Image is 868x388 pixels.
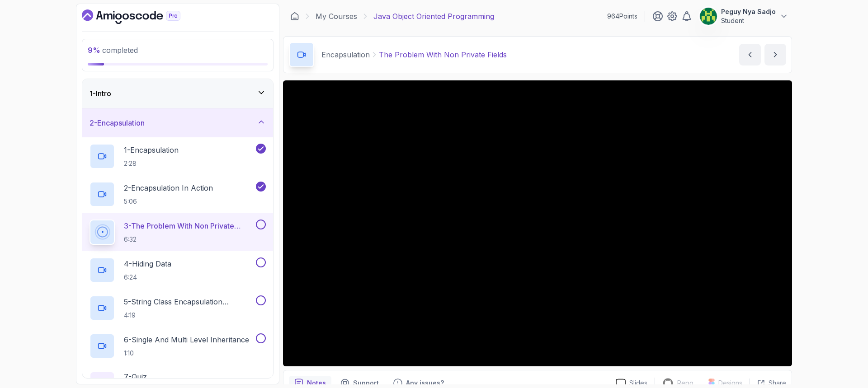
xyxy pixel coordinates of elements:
[90,333,266,359] button: 6-Single And Multi Level Inheritance1:10
[629,379,647,388] p: Slides
[124,145,179,155] p: 1 - Encapsulation
[124,349,249,358] p: 1:10
[316,11,357,22] a: My Courses
[90,220,266,245] button: 3-The Problem With Non Private Fields6:32
[124,311,254,320] p: 4:19
[379,49,507,60] p: The Problem With Non Private Fields
[321,49,370,60] p: Encapsulation
[283,80,792,366] iframe: 4 - The Problem With Non Private Fields
[769,379,786,388] p: Share
[406,379,444,388] p: Any issues?
[739,44,761,65] button: previous content
[88,46,138,55] span: completed
[88,46,100,55] span: 9 %
[90,117,145,128] h3: 2 - Encapsulation
[124,220,254,231] p: 3 - The Problem With Non Private Fields
[607,12,637,21] p: 964 Points
[82,79,273,108] button: 1-Intro
[307,379,326,388] p: Notes
[82,108,273,137] button: 2-Encapsulation
[82,9,201,24] a: Dashboard
[124,159,179,168] p: 2:28
[124,334,249,345] p: 6 - Single And Multi Level Inheritance
[699,7,788,25] button: user profile imagePeguy Nya SadjoStudent
[90,144,266,169] button: 1-Encapsulation2:28
[750,379,786,388] button: Share
[124,273,171,282] p: 6:24
[718,379,742,388] p: Designs
[609,379,655,388] a: Slides
[721,7,776,16] p: Peguy Nya Sadjo
[124,197,213,206] p: 5:06
[677,379,693,388] p: Repo
[124,235,254,244] p: 6:32
[290,12,299,21] a: Dashboard
[90,257,266,283] button: 4-Hiding Data6:24
[90,88,111,99] h3: 1 - Intro
[700,8,717,25] img: user profile image
[124,182,213,193] p: 2 - Encapsulation In Action
[124,371,147,382] p: 7 - Quiz
[721,16,776,25] p: Student
[124,258,171,269] p: 4 - Hiding Data
[90,182,266,207] button: 2-Encapsulation In Action5:06
[764,44,786,65] button: next content
[353,379,379,388] p: Support
[90,295,266,321] button: 5-String Class Encapsulation Exa,Mple4:19
[124,296,254,307] p: 5 - String Class Encapsulation Exa,Mple
[373,11,494,22] p: Java Object Oriented Programming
